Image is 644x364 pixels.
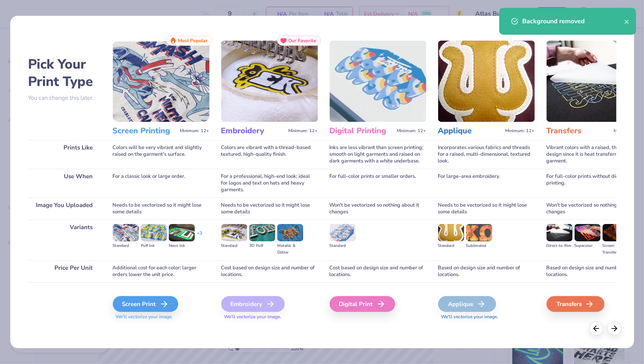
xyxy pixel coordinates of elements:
[575,243,601,249] div: Supacolor
[28,220,101,260] div: Variants
[28,198,101,220] div: Image You Uploaded
[113,41,209,122] img: Screen Printing
[277,224,303,241] img: Metallic & Glitter
[180,128,209,134] span: Minimum: 12+
[614,128,643,134] span: Minimum: 12+
[113,224,139,241] img: Standard
[221,169,318,198] div: For a professional, high-end look; ideal for logos and text on hats and heavy garments.
[330,169,426,198] div: For full-color prints or smaller orders.
[547,198,643,220] div: Won't be vectorized so nothing about it changes
[221,296,285,312] div: Embroidery
[197,230,202,243] div: + 3
[169,243,195,249] div: Neon Ink
[506,128,535,134] span: Minimum: 12+
[113,296,178,312] div: Screen Print
[603,243,629,256] div: Screen Transfer
[113,140,209,169] div: Colors will be very vibrant and slightly raised on the garment's surface.
[330,126,394,136] h3: Digital Printing
[438,224,464,241] img: Standard
[178,38,208,43] span: Most Popular
[221,314,318,320] span: We'll vectorize your image.
[221,224,247,241] img: Standard
[113,198,209,220] div: Needs to be vectorized so it might lose some details
[547,41,643,122] img: Transfers
[28,140,101,169] div: Prints Like
[438,41,535,122] img: Applique
[277,243,303,256] div: Metallic & Glitter
[575,224,601,241] img: Supacolor
[330,260,426,282] div: Cost based on design size and number of locations.
[221,140,318,169] div: Colors are vibrant with a thread-based textured, high-quality finish.
[547,260,643,282] div: Based on design size and number of locations.
[624,17,630,26] button: close
[221,126,286,136] h3: Embroidery
[438,296,496,312] div: Applique
[113,260,209,282] div: Additional cost for each color; larger orders lower the unit price.
[438,260,535,282] div: Based on design size and number of locations.
[330,198,426,220] div: Won't be vectorized so nothing about it changes
[397,128,426,134] span: Minimum: 12+
[330,243,356,249] div: Standard
[249,243,275,249] div: 3D Puff
[466,243,492,249] div: Sublimated
[330,41,426,122] img: Digital Printing
[221,260,318,282] div: Cost based on design size and number of locations.
[547,126,611,136] h3: Transfers
[249,224,275,241] img: 3D Puff
[113,169,209,198] div: For a classic look or large order.
[113,314,209,320] span: We'll vectorize your image.
[113,243,139,249] div: Standard
[28,95,101,101] p: You can change this later.
[603,224,629,241] img: Screen Transfer
[466,224,492,241] img: Sublimated
[547,224,573,241] img: Direct-to-film
[438,243,464,249] div: Standard
[438,314,535,320] span: We'll vectorize your image.
[438,169,535,198] div: For large-area embroidery.
[330,224,356,241] img: Standard
[141,243,167,249] div: Puff Ink
[547,169,643,198] div: For full-color prints without digital printing.
[28,169,101,198] div: Use When
[547,140,643,169] div: Vibrant colors with a raised, thicker design since it is heat transferred on the garment.
[438,198,535,220] div: Needs to be vectorized so it might lose some details
[289,128,318,134] span: Minimum: 12+
[28,56,101,90] h2: Pick Your Print Type
[28,260,101,282] div: Price Per Unit
[221,41,318,122] img: Embroidery
[547,296,605,312] div: Transfers
[289,38,317,43] span: Our Favorite
[113,126,177,136] h3: Screen Printing
[221,243,247,249] div: Standard
[438,126,502,136] h3: Applique
[330,140,426,169] div: Inks are less vibrant than screen printing; smooth on light garments and raised on dark garments ...
[221,198,318,220] div: Needs to be vectorized so it might lose some details
[522,17,624,26] div: Background removed
[438,140,535,169] div: Incorporates various fabrics and threads for a raised, multi-dimensional, textured look.
[169,224,195,241] img: Neon Ink
[141,224,167,241] img: Puff Ink
[330,296,395,312] div: Digital Print
[547,243,573,249] div: Direct-to-film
